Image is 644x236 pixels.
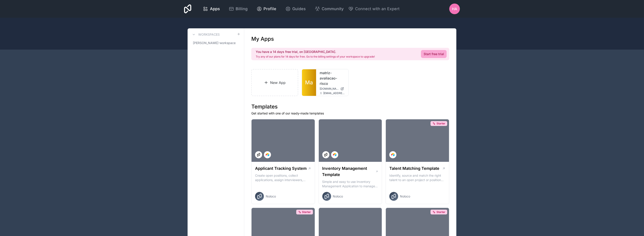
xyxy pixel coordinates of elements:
[348,6,400,12] button: Connect with an Expert
[251,111,449,116] p: Get started with one of our ready-made templates
[320,70,345,86] a: matriz-avaliacao-risco
[305,79,313,86] span: Ma
[320,87,345,91] a: [DOMAIN_NAME]
[256,55,375,58] p: Try any of our plans for 14 days for free. Go to the billing settings of your workspace to upgrade!
[302,69,316,96] a: Ma
[436,210,445,214] span: Starter
[311,4,347,14] a: Community
[256,50,375,54] h2: You have a 14 days free trial, on [GEOGRAPHIC_DATA].
[210,6,220,12] span: Apps
[292,6,306,12] span: Guides
[255,165,307,172] h1: Applicant Tracking System
[322,165,375,178] h1: Inventory Management Template
[421,50,447,58] a: Start free trial
[193,41,236,45] span: [PERSON_NAME]-workspace
[333,194,343,199] span: Noloco
[198,32,220,37] h3: Workspaces
[389,173,446,182] p: Identify, source and match the right talent to an open project or position with our Talent Matchi...
[322,6,344,12] span: Community
[251,69,298,96] a: New App
[302,210,311,214] span: Starter
[266,153,269,157] img: Airtable Logo
[391,153,395,157] img: Airtable Logo
[191,32,220,37] a: Workspaces
[400,194,410,199] span: Noloco
[323,91,345,95] span: [EMAIL_ADDRESS][PERSON_NAME][DOMAIN_NAME]
[199,4,223,14] a: Apps
[266,194,276,199] span: Noloco
[236,6,248,12] span: Billing
[255,173,311,182] p: Create open positions, collect applications, assign interviewers, centralise candidate feedback a...
[436,122,445,125] span: Starter
[251,103,449,110] h1: Templates
[282,4,310,14] a: Guides
[225,4,251,14] a: Billing
[251,35,274,43] h1: My Apps
[264,6,277,12] span: Profile
[389,165,439,172] h1: Talent Matching Template
[355,6,400,12] span: Connect with an Expert
[322,180,379,188] p: Simple and easy to use Inventory Management Application to manage your stock, orders and Manufact...
[320,87,339,91] span: [DOMAIN_NAME]
[191,39,240,47] a: [PERSON_NAME]-workspace
[452,6,457,12] span: HA
[253,4,280,14] a: Profile
[333,153,336,157] img: Airtable Logo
